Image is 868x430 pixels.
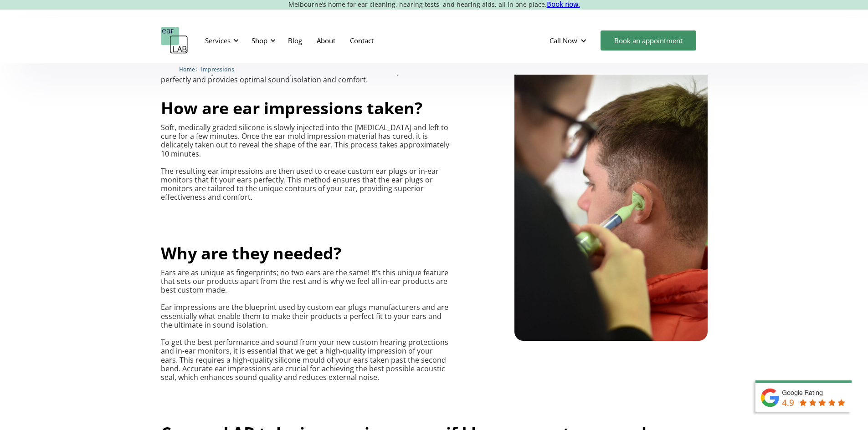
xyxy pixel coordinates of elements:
span: Home [179,66,195,73]
a: Blog [281,27,309,54]
p: Soft, medically graded silicone is slowly injected into the [MEDICAL_DATA] and left to cure for a... [161,123,451,202]
img: A custom ear mould for a customer [514,51,708,341]
div: Call Now [542,27,596,54]
div: Shop [252,36,267,45]
div: Call Now [550,36,577,45]
div: Services [200,27,241,54]
div: Services [205,36,231,45]
p: Ears are as unique as fingerprints; no two ears are the same! It’s this unique feature that sets ... [161,268,451,382]
li: 〉 [179,65,201,74]
p: are essentially model imprints of your ear. These are required to customize all custom ear plugs ... [161,49,451,84]
a: About [309,27,343,54]
a: Book an appointment [601,30,696,51]
a: Home [179,65,195,73]
span: How are ear impressions taken? [161,97,422,119]
a: Contact [343,27,381,54]
a: home [161,27,188,54]
a: Impressions [201,65,234,73]
div: Shop [246,27,278,54]
span: Impressions [201,66,234,73]
h2: Why are they needed? [161,243,341,264]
